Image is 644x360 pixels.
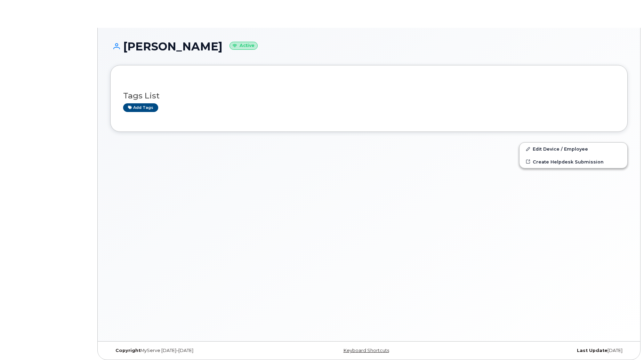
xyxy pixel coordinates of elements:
small: Active [230,42,258,50]
h3: Tags List [123,91,615,100]
div: MyServe [DATE]–[DATE] [110,348,283,353]
h1: [PERSON_NAME] [110,40,628,53]
a: Create Helpdesk Submission [520,155,627,168]
a: Keyboard Shortcuts [344,348,389,353]
strong: Last Update [577,348,607,353]
a: Edit Device / Employee [520,143,627,155]
strong: Copyright [115,348,140,353]
a: Add tags [123,103,158,112]
div: [DATE] [455,348,628,353]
